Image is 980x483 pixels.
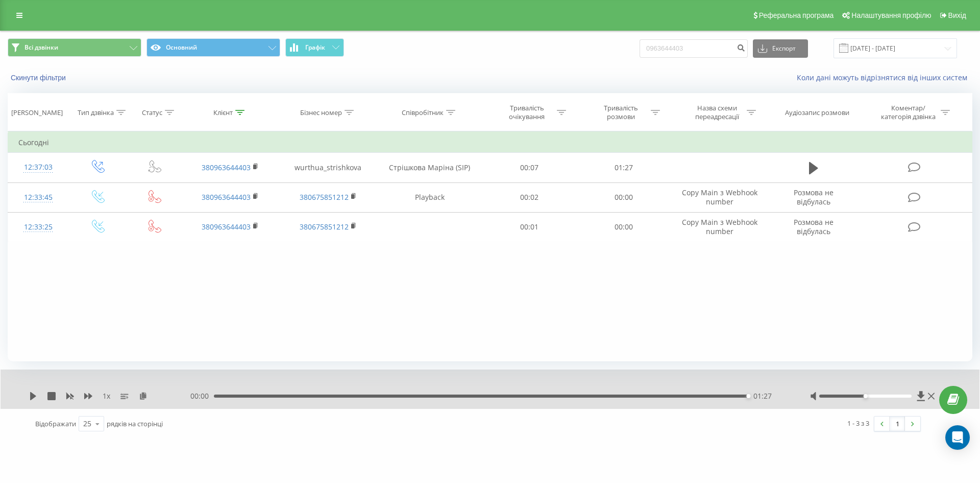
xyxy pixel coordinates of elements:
[878,104,938,121] div: Коментар/категорія дзвінка
[300,222,349,232] a: 380675851212
[190,391,214,401] span: 00:00
[107,419,163,428] span: рядків на сторінці
[202,163,251,172] a: 380963644403
[890,417,905,431] a: 1
[847,418,869,428] div: 1 - 3 з 3
[142,108,162,117] div: Статус
[279,153,377,182] td: wurthua_strishkova
[285,38,344,57] button: Графік
[402,108,444,117] div: Співробітник
[851,11,931,19] span: Налаштування профілю
[576,153,670,182] td: 01:27
[576,182,670,212] td: 00:00
[18,188,58,208] div: 12:33:45
[11,108,63,117] div: [PERSON_NAME]
[8,132,972,153] td: Сьогодні
[671,182,769,212] td: Copy Main з Webhook number
[797,73,972,82] a: Коли дані можуть відрізнятися вiд інших систем
[18,157,58,177] div: 12:37:03
[24,43,58,52] span: Всі дзвінки
[863,394,867,398] div: Accessibility label
[35,419,76,428] span: Відображати
[146,38,280,57] button: Основний
[671,212,769,242] td: Copy Main з Webhook number
[78,108,114,117] div: Тип дзвінка
[8,38,141,57] button: Всі дзвінки
[202,222,251,232] a: 380963644403
[377,182,482,212] td: Playback
[753,39,808,58] button: Експорт
[794,188,834,206] span: Розмова не відбулась
[794,217,834,236] span: Розмова не відбулась
[945,425,970,450] div: Open Intercom Messenger
[377,153,482,182] td: Стрішкова Маріна (SIP)
[759,11,834,19] span: Реферальна програма
[482,212,576,242] td: 00:01
[18,217,58,237] div: 12:33:25
[785,108,849,117] div: Аудіозапис розмови
[500,104,554,121] div: Тривалість очікування
[576,212,670,242] td: 00:00
[948,11,966,19] span: Вихід
[640,39,748,58] input: Пошук за номером
[594,104,648,121] div: Тривалість розмови
[202,192,251,202] a: 380963644403
[305,44,325,51] span: Графік
[8,73,71,82] button: Скинути фільтри
[83,419,91,429] div: 25
[300,192,349,202] a: 380675851212
[103,391,110,401] span: 1 x
[213,108,233,117] div: Клієнт
[753,391,772,401] span: 01:27
[482,182,576,212] td: 00:02
[746,394,750,398] div: Accessibility label
[482,153,576,182] td: 00:07
[300,108,342,117] div: Бізнес номер
[690,104,744,121] div: Назва схеми переадресації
